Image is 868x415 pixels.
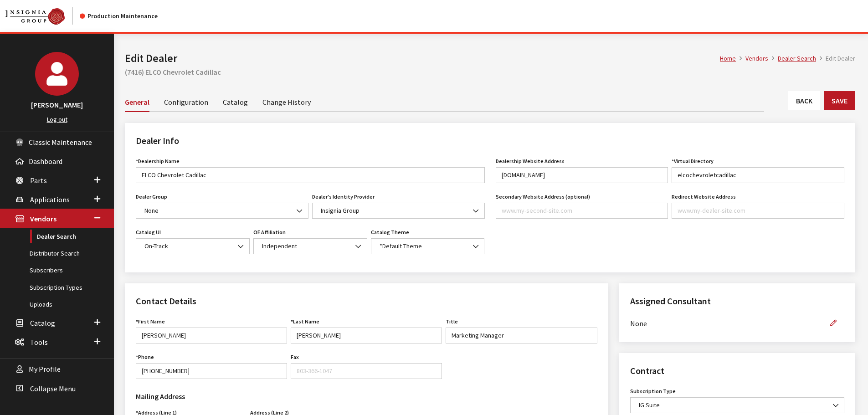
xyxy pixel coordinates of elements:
label: First Name [136,318,165,326]
input: Doe [291,328,442,343]
div: Production Maintenance [80,11,158,21]
li: Vendors [736,54,768,63]
label: Fax [291,353,299,361]
span: None [142,206,303,215]
label: Secondary Website Address (optional) [496,193,590,201]
a: Home [720,54,736,62]
li: Edit Dealer [816,54,855,63]
button: Edit Assigned Consultant [822,315,844,331]
span: None [630,318,822,329]
h1: Edit Dealer [125,50,720,67]
h2: Contract [630,364,844,378]
label: Catalog Theme [371,228,409,236]
a: Back [788,91,820,110]
span: Applications [30,195,70,204]
span: *Default Theme [377,241,479,251]
label: OE Affiliation [253,228,286,236]
span: Insignia Group [312,203,485,219]
input: John [136,328,287,343]
span: Insignia Group [318,206,479,215]
input: My Dealer [136,167,485,183]
span: IG Suite [636,400,838,410]
label: *Dealership Name [136,157,180,165]
input: www.my-dealer-site.com [672,203,844,219]
h2: Contact Details [136,294,597,308]
a: Configuration [164,92,208,111]
h3: [PERSON_NAME] [9,99,105,110]
span: On-Track [142,241,244,251]
span: My Profile [29,365,61,374]
img: Catalog Maintenance [5,8,65,25]
span: Catalog [30,318,55,328]
label: Dealer's Identity Provider [312,193,375,201]
span: Dashboard [29,157,62,166]
button: Save [824,91,855,110]
span: *Default Theme [371,238,485,254]
span: Collapse Menu [30,384,76,393]
input: 888-579-4458 [136,363,287,379]
span: On-Track [136,238,250,254]
a: Catalog [223,92,248,111]
span: Independent [253,238,367,254]
label: Last Name [291,318,319,326]
a: Dealer Search [778,54,816,62]
input: 803-366-1047 [291,363,442,379]
a: Change History [262,92,311,111]
label: *Virtual Directory [672,157,714,165]
label: Dealer Group [136,193,167,201]
label: Dealership Website Address [496,157,565,165]
h2: (7416) ELCO Chevrolet Cadillac [125,67,855,77]
input: site-name [672,167,844,183]
span: Vendors [30,215,56,224]
input: www.my-dealer-site.com [496,167,668,183]
span: Classic Maintenance [29,138,92,147]
label: Redirect Website Address [672,193,736,201]
h2: Assigned Consultant [630,294,844,308]
a: Log out [47,115,67,123]
h3: Mailing Address [136,391,361,402]
label: Title [446,318,458,326]
label: Phone [136,353,154,361]
input: Manager [446,328,597,343]
label: Catalog UI [136,228,161,236]
img: Brian Gulbrandson [35,52,79,96]
label: Subscription Type [630,387,676,395]
h2: Dealer Info [136,134,844,148]
span: None [136,203,308,219]
span: Tools [30,338,48,347]
span: IG Suite [630,397,844,413]
a: General [125,92,149,112]
a: Insignia Group logo [5,7,80,25]
span: Parts [30,176,47,185]
input: www.my-second-site.com [496,203,668,219]
span: Independent [259,241,361,251]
